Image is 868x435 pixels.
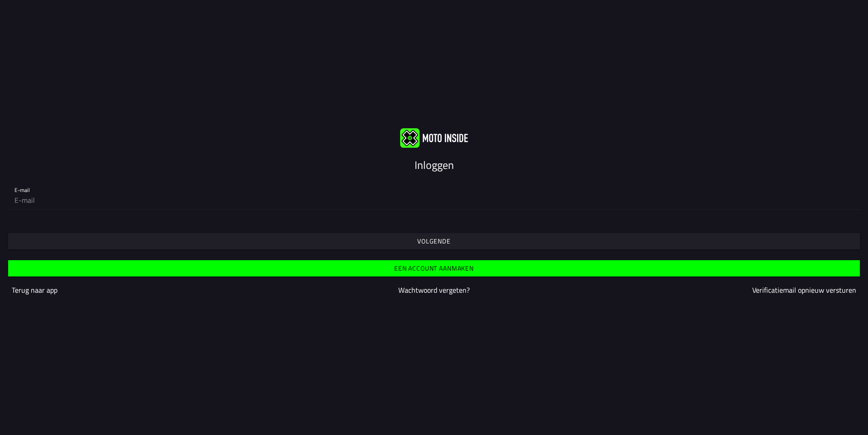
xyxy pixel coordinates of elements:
ion-text: Volgende [417,238,451,244]
a: Terug naar app [12,285,57,295]
a: Wachtwoord vergeten? [398,285,470,295]
ion-text: Inloggen [415,157,454,173]
ion-button: Een account aanmaken [8,260,860,276]
a: Verificatiemail opnieuw versturen [752,285,856,295]
input: E-mail [14,191,854,209]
